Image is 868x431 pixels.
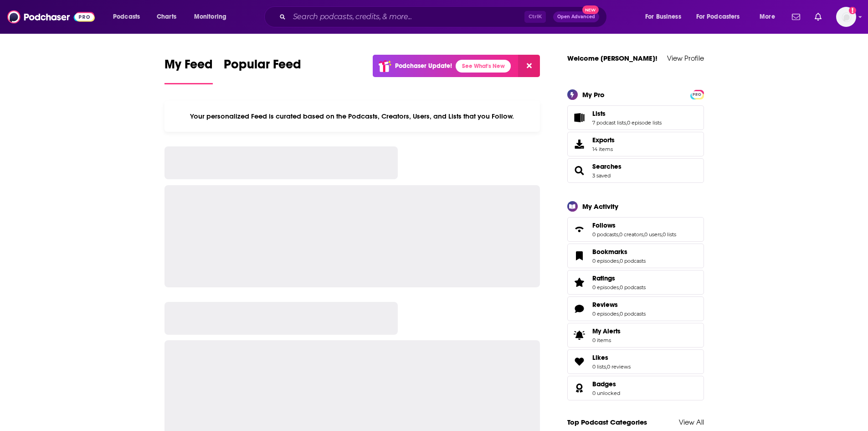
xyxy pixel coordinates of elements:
a: 0 podcasts [592,231,618,238]
a: 0 episodes [592,311,619,317]
a: View All [679,418,704,426]
div: My Pro [582,90,605,99]
span: Follows [592,221,616,229]
button: open menu [690,10,753,24]
span: Bookmarks [592,248,627,256]
a: Likes [570,355,589,368]
a: 7 podcast lists [592,119,626,126]
span: Exports [592,136,615,144]
button: open menu [188,10,238,24]
a: Bookmarks [592,248,646,256]
a: Reviews [570,302,589,315]
span: Reviews [567,296,704,321]
a: Ratings [592,274,646,282]
a: Lists [570,111,589,124]
span: Ratings [592,274,615,282]
a: Exports [567,132,704,156]
img: User Profile [836,7,856,27]
span: Likes [567,349,704,374]
a: 0 episodes [592,258,619,264]
a: My Alerts [567,323,704,348]
a: Reviews [592,301,646,309]
a: My Feed [164,57,213,84]
div: My Activity [582,202,618,211]
a: Lists [592,109,662,118]
a: Searches [570,164,589,177]
span: , [626,119,627,126]
span: New [582,5,599,14]
a: Show notifications dropdown [788,9,804,25]
span: , [662,231,663,238]
a: Popular Feed [224,57,301,84]
span: , [619,258,620,264]
span: My Alerts [570,329,589,342]
a: 0 podcasts [620,258,646,264]
div: Search podcasts, credits, & more... [273,6,616,27]
a: Ratings [570,276,589,289]
a: 0 lists [663,231,676,238]
a: 0 podcasts [620,284,646,291]
a: Follows [570,223,589,236]
a: Charts [151,10,182,24]
a: Follows [592,221,676,229]
button: open menu [753,10,786,24]
a: 0 podcasts [620,311,646,317]
span: Podcasts [113,10,140,23]
a: 0 lists [592,363,606,370]
span: 0 items [592,337,621,343]
span: Monitoring [194,10,226,23]
span: Badges [567,376,704,400]
span: Open Advanced [557,15,595,19]
a: PRO [692,90,703,97]
a: Searches [592,162,621,171]
span: Lists [592,109,606,118]
a: 0 creators [619,231,643,238]
span: My Alerts [592,327,621,335]
a: Badges [570,382,589,395]
a: Show notifications dropdown [811,9,825,25]
span: PRO [692,91,703,98]
div: Your personalized Feed is curated based on the Podcasts, Creators, Users, and Lists that you Follow. [164,101,540,132]
button: open menu [639,10,693,24]
svg: Add a profile image [849,7,856,14]
a: 0 reviews [607,363,631,370]
span: Badges [592,380,616,388]
a: See What's New [456,60,511,73]
span: Follows [567,217,704,242]
a: Likes [592,353,631,362]
span: 14 items [592,146,615,152]
a: 0 users [644,231,662,238]
a: Welcome [PERSON_NAME]! [567,54,657,62]
span: Charts [157,10,176,23]
span: Searches [567,158,704,183]
a: 3 saved [592,172,611,179]
span: My Feed [164,57,213,78]
a: Top Podcast Categories [567,418,647,426]
p: Podchaser Update! [395,62,452,70]
a: View Profile [667,54,704,62]
span: For Business [645,10,681,23]
span: More [760,10,775,23]
a: Badges [592,380,620,388]
button: Show profile menu [836,7,856,27]
a: 0 episode lists [627,119,662,126]
span: Popular Feed [224,57,301,78]
button: open menu [107,10,152,24]
span: Logged in as luilaking [836,7,856,27]
span: , [619,284,620,291]
span: Ctrl K [524,11,546,23]
span: Lists [567,105,704,130]
button: Open AdvancedNew [553,11,599,22]
span: , [618,231,619,238]
img: Podchaser - Follow, Share and Rate Podcasts [7,8,95,26]
a: 0 unlocked [592,390,620,396]
a: 0 episodes [592,284,619,291]
span: Bookmarks [567,244,704,268]
span: , [606,363,607,370]
span: , [619,311,620,317]
input: Search podcasts, credits, & more... [289,10,524,24]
